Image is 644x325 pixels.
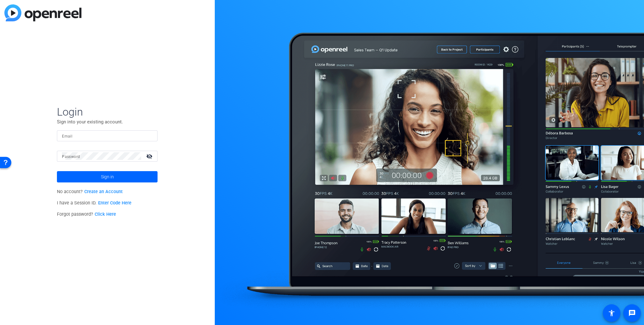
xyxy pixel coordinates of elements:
[62,154,80,159] mat-label: Password
[57,200,131,206] span: I have a Session ID.
[608,309,615,317] mat-icon: accessibility
[57,212,116,217] span: Forgot password?
[57,171,158,182] button: Sign in
[4,4,81,21] img: blue-gradient.svg
[57,118,158,125] p: Sign into your existing account.
[84,189,123,194] a: Create an Account
[62,132,153,139] input: Enter Email Address
[62,134,72,138] mat-label: Email
[628,309,636,317] mat-icon: message
[95,212,116,217] a: Click Here
[98,200,131,206] a: Enter Code Here
[142,152,158,161] mat-icon: visibility_off
[101,169,114,185] span: Sign in
[57,105,158,118] span: Login
[57,189,123,194] span: No account?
